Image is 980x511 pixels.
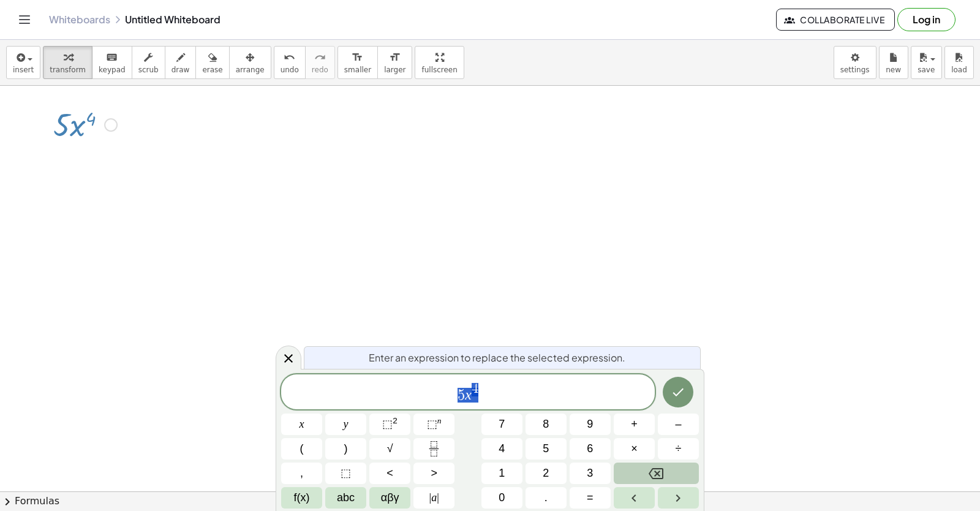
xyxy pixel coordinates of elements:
span: ) [344,441,348,457]
button: arrange [229,46,271,79]
span: arrange [236,66,265,74]
button: 4 [481,438,522,460]
button: insert [6,46,40,79]
span: Enter an expression to replace the selected expression. [369,350,625,365]
span: draw [171,66,190,74]
button: x [281,414,322,435]
button: fullscreen [415,46,464,79]
sup: 2 [393,416,398,425]
button: Square root [369,438,410,460]
span: ⬚ [382,418,393,430]
button: Fraction [413,438,454,460]
span: | [437,491,439,504]
span: load [951,66,967,74]
var: x [465,387,472,403]
span: scrub [138,66,159,74]
span: ⬚ [341,465,351,482]
button: undoundo [274,46,306,79]
span: αβγ [381,490,399,506]
span: 4 [499,441,505,457]
button: Equals [570,487,611,509]
button: erase [195,46,229,79]
span: = [587,490,594,506]
button: , [281,463,322,484]
span: 6 [587,441,593,457]
button: Placeholder [325,463,366,484]
sup: n [437,416,442,425]
button: 2 [526,463,567,484]
button: Right arrow [658,487,699,509]
button: transform [43,46,92,79]
span: undo [281,66,299,74]
span: transform [50,66,86,74]
span: save [918,66,935,74]
span: abc [337,490,355,506]
span: 5 [543,441,549,457]
span: y [344,416,349,433]
span: redo [312,66,328,74]
button: redoredo [305,46,335,79]
button: 5 [526,438,567,460]
span: fullscreen [421,66,457,74]
button: y [325,414,366,435]
span: 7 [499,416,505,433]
span: erase [202,66,222,74]
button: 1 [481,463,522,484]
span: keypad [99,66,126,74]
button: . [526,487,567,509]
button: Log in [897,8,956,31]
button: format_sizesmaller [337,46,378,79]
button: new [879,46,908,79]
button: ) [325,438,366,460]
button: Minus [658,414,699,435]
span: new [886,66,901,74]
span: Collaborate Live [786,14,884,25]
button: save [911,46,942,79]
button: Superscript [413,414,454,435]
span: larger [384,66,405,74]
button: Absolute value [413,487,454,509]
span: + [631,416,638,433]
button: 6 [570,438,611,460]
span: ÷ [676,441,682,457]
button: Backspace [614,463,699,484]
span: 8 [543,416,549,433]
span: 5 [458,388,465,403]
button: Done [663,377,693,407]
span: 9 [587,416,593,433]
span: smaller [344,66,371,74]
button: draw [165,46,197,79]
i: redo [314,50,326,65]
button: 3 [570,463,611,484]
button: Alphabet [325,487,366,509]
span: 4 [472,382,478,396]
span: 1 [499,465,505,482]
span: settings [840,66,870,74]
i: keyboard [106,50,118,65]
span: √ [387,441,393,457]
button: 8 [526,414,567,435]
span: × [631,441,638,457]
button: Left arrow [614,487,655,509]
span: f(x) [294,490,310,506]
button: Plus [614,414,655,435]
button: 0 [481,487,522,509]
span: , [300,465,303,482]
button: Functions [281,487,322,509]
button: Toggle navigation [15,10,34,29]
button: Greater than [413,463,454,484]
button: settings [834,46,876,79]
button: 7 [481,414,522,435]
button: Collaborate Live [776,9,895,31]
button: format_sizelarger [377,46,412,79]
button: 9 [570,414,611,435]
button: ( [281,438,322,460]
span: 0 [499,490,505,506]
i: format_size [389,50,401,65]
button: load [944,46,974,79]
a: Whiteboards [49,13,110,26]
span: ⬚ [427,418,437,430]
button: keyboardkeypad [92,46,132,79]
button: scrub [132,46,165,79]
span: x [300,416,304,433]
